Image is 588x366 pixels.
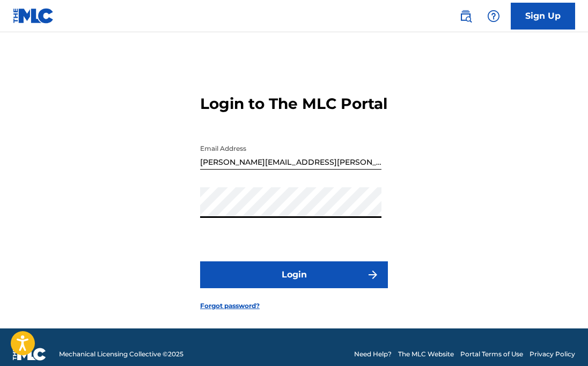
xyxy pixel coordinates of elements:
[459,10,472,23] img: search
[398,349,454,359] a: The MLC Website
[460,349,523,359] a: Portal Terms of Use
[354,349,392,359] a: Need Help?
[200,301,260,311] a: Forgot password?
[59,349,183,359] span: Mechanical Licensing Collective © 2025
[200,94,387,113] h3: Login to The MLC Portal
[200,261,388,288] button: Login
[13,8,54,24] img: MLC Logo
[530,349,575,359] a: Privacy Policy
[366,268,379,281] img: f7272a7cc735f4ea7f67.svg
[483,5,504,27] div: Help
[511,3,575,30] a: Sign Up
[455,5,476,27] a: Public Search
[534,314,588,366] iframe: Chat Widget
[487,10,500,23] img: help
[13,348,46,361] img: logo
